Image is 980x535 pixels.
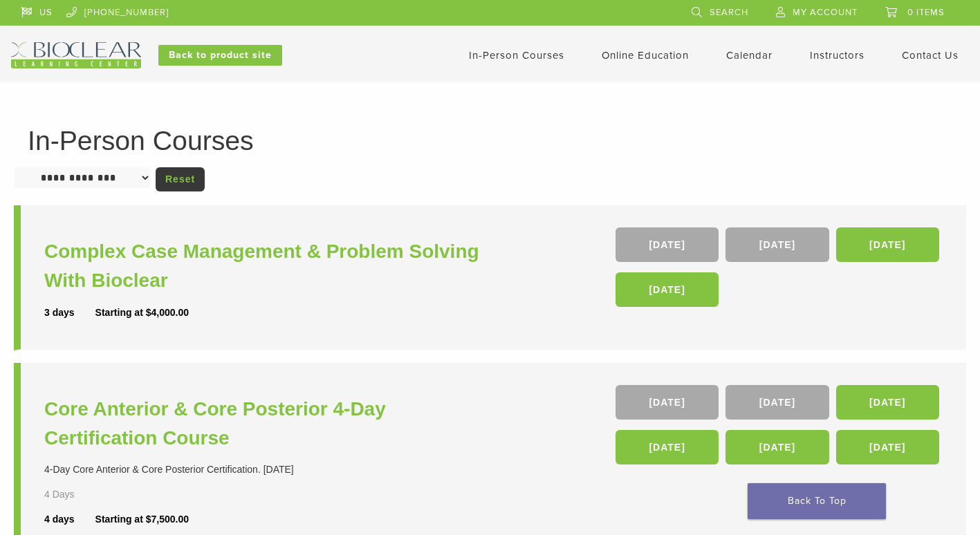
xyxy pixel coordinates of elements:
[836,227,939,262] a: [DATE]
[836,385,939,420] a: [DATE]
[44,487,111,502] div: 4 Days
[616,385,719,420] a: [DATE]
[602,49,689,62] a: Online Education
[793,7,858,18] span: My Account
[44,237,494,295] a: Complex Case Management & Problem Solving With Bioclear
[95,306,189,320] div: Starting at $4,000.00
[810,49,865,62] a: Instructors
[616,227,943,314] div: , , ,
[44,462,494,477] div: 4-Day Core Anterior & Core Posterior Certification. [DATE]
[44,512,95,527] div: 4 days
[725,385,829,420] a: [DATE]
[469,49,564,62] a: In-Person Courses
[616,227,719,262] a: [DATE]
[44,306,95,320] div: 3 days
[725,430,829,464] a: [DATE]
[902,49,959,62] a: Contact Us
[44,395,494,453] a: Core Anterior & Core Posterior 4-Day Certification Course
[726,49,773,62] a: Calendar
[616,385,943,471] div: , , , , ,
[95,512,189,527] div: Starting at $7,500.00
[158,45,282,66] a: Back to product site
[836,430,939,464] a: [DATE]
[156,167,205,191] a: Reset
[616,430,719,464] a: [DATE]
[28,127,952,154] h1: In-Person Courses
[748,483,886,519] a: Back To Top
[710,7,748,18] span: Search
[616,272,719,307] a: [DATE]
[11,42,141,68] img: Bioclear
[907,7,945,18] span: 0 items
[725,227,829,262] a: [DATE]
